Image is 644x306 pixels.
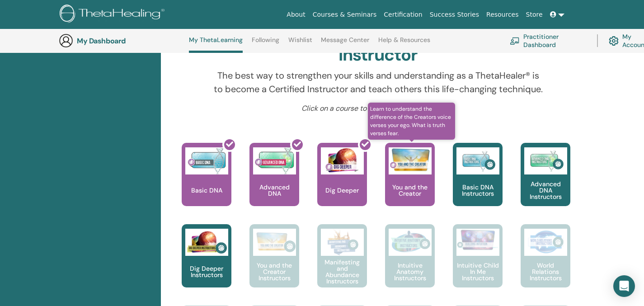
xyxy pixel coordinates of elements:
[317,259,367,284] p: Manifesting and Abundance Instructors
[253,229,296,256] img: You and the Creator Instructors
[510,31,586,51] a: Practitioner Dashboard
[456,229,499,251] img: Intuitive Child In Me Instructors
[510,37,520,44] img: chalkboard-teacher.svg
[317,143,367,224] a: Dig Deeper Dig Deeper
[317,224,367,306] a: Manifesting and Abundance Instructors Manifesting and Abundance Instructors
[368,103,455,140] span: Learn to understand the difference of the Creators voice verses your ego. What is truth verses fear.
[456,147,499,174] img: Basic DNA Instructors
[185,229,228,256] img: Dig Deeper Instructors
[59,33,73,48] img: generic-user-icon.jpg
[182,265,231,278] p: Dig Deeper Instructors
[249,143,299,224] a: Advanced DNA Advanced DNA
[77,37,167,45] h3: My Dashboard
[288,36,312,51] a: Wishlist
[380,6,426,23] a: Certification
[212,103,545,114] p: Click on a course to search available seminars
[378,36,430,51] a: Help & Resources
[453,184,503,197] p: Basic DNA Instructors
[338,45,418,66] h2: Instructor
[212,69,545,96] p: The best way to strengthen your skills and understanding as a ThetaHealer® is to become a Certifi...
[521,143,570,224] a: Advanced DNA Instructors Advanced DNA Instructors
[283,6,309,23] a: About
[389,229,432,256] img: Intuitive Anatomy Instructors
[385,143,435,224] a: Learn to understand the difference of the Creators voice verses your ego. What is truth verses fe...
[426,6,483,23] a: Success Stories
[309,6,381,23] a: Courses & Seminars
[453,143,503,224] a: Basic DNA Instructors Basic DNA Instructors
[189,36,243,53] a: My ThetaLearning
[521,262,570,281] p: World Relations Instructors
[385,184,435,197] p: You and the Creator
[249,184,299,197] p: Advanced DNA
[252,36,279,51] a: Following
[249,262,299,281] p: You and the Creator Instructors
[322,187,362,193] p: Dig Deeper
[389,147,432,172] img: You and the Creator
[483,6,522,23] a: Resources
[182,224,231,306] a: Dig Deeper Instructors Dig Deeper Instructors
[385,262,435,281] p: Intuitive Anatomy Instructors
[521,224,570,306] a: World Relations Instructors World Relations Instructors
[524,229,567,256] img: World Relations Instructors
[524,147,567,174] img: Advanced DNA Instructors
[60,5,168,25] img: logo.png
[453,262,503,281] p: Intuitive Child In Me Instructors
[321,147,364,174] img: Dig Deeper
[453,224,503,306] a: Intuitive Child In Me Instructors Intuitive Child In Me Instructors
[321,229,364,256] img: Manifesting and Abundance Instructors
[385,224,435,306] a: Intuitive Anatomy Instructors Intuitive Anatomy Instructors
[321,36,369,51] a: Message Center
[185,147,228,174] img: Basic DNA
[522,6,546,23] a: Store
[613,275,635,297] div: Open Intercom Messenger
[253,147,296,174] img: Advanced DNA
[182,143,231,224] a: Basic DNA Basic DNA
[249,224,299,306] a: You and the Creator Instructors You and the Creator Instructors
[521,181,570,200] p: Advanced DNA Instructors
[609,34,619,48] img: cog.svg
